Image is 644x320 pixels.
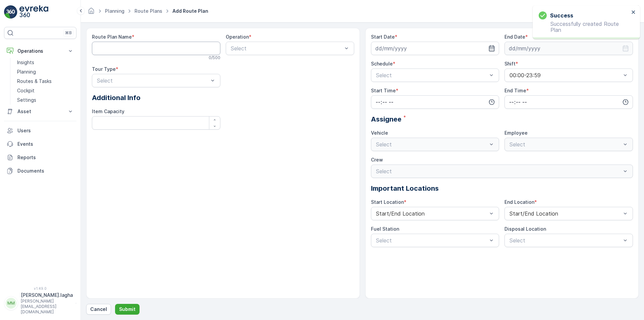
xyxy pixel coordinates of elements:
[509,236,621,244] p: Select
[4,44,76,58] button: Operations
[371,130,388,136] label: Vehicle
[171,8,210,14] span: Add Route Plan
[371,226,399,232] label: Fuel Station
[4,164,76,178] a: Documents
[17,154,74,161] p: Reports
[92,66,116,72] label: Tour Type
[231,44,342,52] p: Select
[504,88,526,93] label: End Time
[21,292,73,299] p: [PERSON_NAME].lagha
[550,11,573,19] h3: Success
[371,88,396,93] label: Start Time
[376,236,488,244] p: Select
[90,306,107,313] p: Cancel
[504,34,525,40] label: End Date
[17,108,63,115] p: Asset
[92,34,132,40] label: Route Plan Name
[17,97,36,103] p: Settings
[17,48,63,54] p: Operations
[4,151,76,164] a: Reports
[504,226,546,232] label: Disposal Location
[4,137,76,151] a: Events
[14,95,76,105] a: Settings
[14,86,76,95] a: Cockpit
[65,30,72,36] p: ⌘B
[4,286,76,290] span: v 1.49.0
[371,157,383,163] label: Crew
[115,304,140,315] button: Submit
[135,8,162,14] a: Route Plans
[539,21,629,33] p: Successfully created Route Plan
[371,34,395,40] label: Start Date
[14,67,76,77] a: Planning
[86,304,111,315] button: Cancel
[17,168,74,174] p: Documents
[504,130,528,136] label: Employee
[17,78,52,85] p: Routes & Tasks
[14,77,76,86] a: Routes & Tasks
[376,71,488,79] p: Select
[371,183,633,193] p: Important Locations
[4,105,76,118] button: Asset
[6,298,16,309] div: MM
[371,61,393,66] label: Schedule
[97,77,209,85] p: Select
[371,199,404,205] label: Start Location
[92,93,141,103] span: Additional Info
[371,42,499,55] input: dd/mm/yyyy
[17,68,36,75] p: Planning
[92,108,124,114] label: Item Capacity
[17,59,34,66] p: Insights
[631,9,636,16] button: close
[504,199,534,205] label: End Location
[371,114,401,124] span: Assignee
[14,58,76,67] a: Insights
[21,299,73,315] p: [PERSON_NAME][EMAIL_ADDRESS][DOMAIN_NAME]
[17,141,74,147] p: Events
[4,292,76,315] button: MM[PERSON_NAME].lagha[PERSON_NAME][EMAIL_ADDRESS][DOMAIN_NAME]
[4,124,76,137] a: Users
[105,8,124,14] a: Planning
[88,10,95,15] a: Homepage
[504,42,633,55] input: dd/mm/yyyy
[4,5,17,19] img: logo
[17,127,74,134] p: Users
[17,87,35,94] p: Cockpit
[504,61,516,66] label: Shift
[119,306,136,313] p: Submit
[19,5,48,19] img: logo_light-DOdMpM7g.png
[209,55,220,60] p: 0 / 500
[226,34,249,40] label: Operation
